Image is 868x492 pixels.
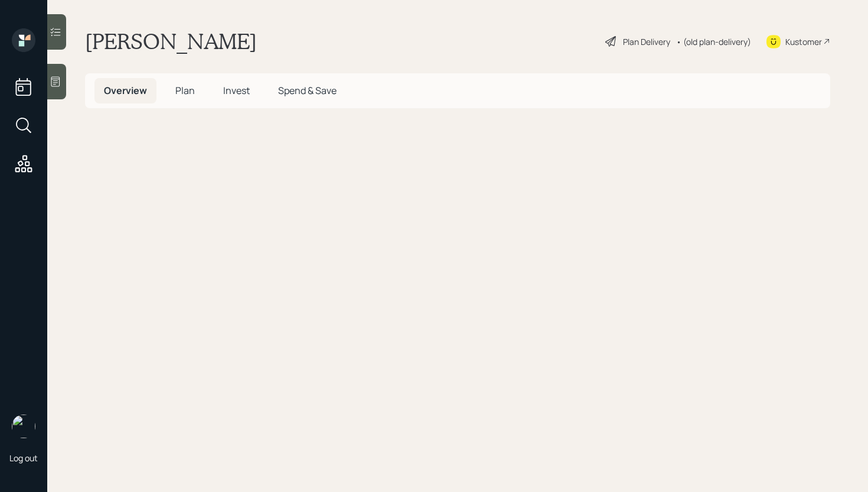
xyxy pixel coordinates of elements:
img: james-distasi-headshot.png [12,415,35,438]
div: Kustomer [785,35,822,48]
h1: [PERSON_NAME] [85,28,257,54]
div: • (old plan-delivery) [676,35,751,48]
div: Plan Delivery [623,35,670,48]
span: Plan [175,84,195,97]
span: Overview [104,84,147,97]
div: Log out [9,452,38,464]
span: Invest [223,84,250,97]
span: Spend & Save [278,84,337,97]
